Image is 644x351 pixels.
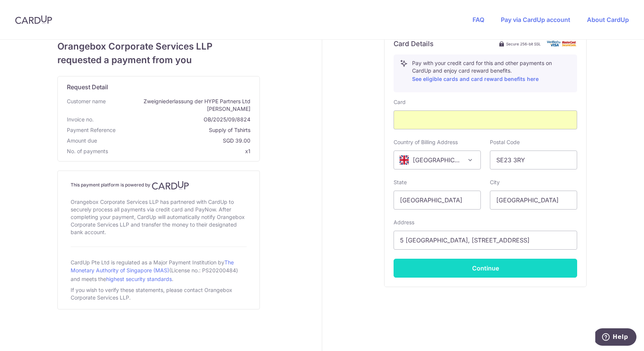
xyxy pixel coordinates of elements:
[587,16,629,23] a: About CardUp
[394,179,407,186] label: State
[67,83,108,91] span: translation missing: en.request_detail
[394,138,458,146] label: Country of Billing Address
[394,98,406,106] label: Card
[152,181,189,190] img: CardUp
[547,40,577,47] img: card secure
[595,328,636,347] iframe: Opens a widget where you can find more information
[71,285,247,303] div: If you wish to verify these statements, please contact Orangebox Corporate Services LLP.
[490,138,520,146] label: Postal Code
[15,15,52,24] img: CardUp
[109,98,250,113] span: Zweigniederlassung der HYPE Partners Ltd [PERSON_NAME]
[506,41,541,47] span: Secure 256-bit SSL
[57,53,260,67] span: requested a payment from you
[71,181,247,190] h4: This payment platform is powered by
[100,137,250,144] span: SGD 39.00
[490,151,577,169] input: Example 123456
[71,197,247,238] div: Orangebox Corporate Services LLP has partnered with CardUp to securely process all payments via c...
[67,116,94,123] span: Invoice no.
[97,116,250,123] span: OB/2025/09/8824
[490,179,500,186] label: City
[412,76,539,82] a: See eligible cards and card reward benefits here
[394,151,481,169] span: United Kingdom
[67,137,97,144] span: Amount due
[67,127,116,133] span: translation missing: en.payment_reference
[245,148,250,154] span: x1
[394,39,434,48] h6: Card Details
[473,16,484,23] a: FAQ
[71,256,247,285] div: CardUp Pte Ltd is regulated as a Major Payment Institution by (License no.: PS20200484) and meets...
[501,16,570,23] a: Pay via CardUp account
[394,219,414,226] label: Address
[400,115,571,124] iframe: Secure card payment input frame
[57,40,260,53] span: Orangebox Corporate Services LLP
[412,59,571,84] p: Pay with your credit card for this and other payments on CardUp and enjoy card reward benefits.
[67,98,106,113] span: Customer name
[394,259,577,278] button: Continue
[106,276,172,282] a: highest security standards
[119,126,250,134] span: Supply of Tshirts
[394,151,480,169] span: United Kingdom
[67,148,108,155] span: No. of payments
